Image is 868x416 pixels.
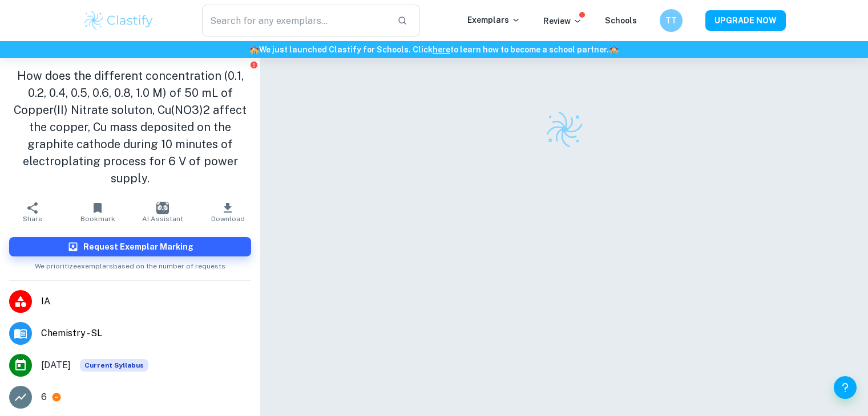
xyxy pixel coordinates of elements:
button: Report issue [249,60,258,69]
p: Exemplars [467,14,520,26]
h1: How does the different concentration (0.1, 0.2, 0.4, 0.5, 0.6, 0.8, 1.0 M) of 50 mL of Copper(II)... [9,67,251,187]
span: Share [23,215,42,223]
span: 🏫 [609,45,619,54]
span: Current Syllabus [80,359,148,372]
span: Download [211,215,245,223]
img: AI Assistant [156,202,169,214]
input: Search for any exemplars... [202,5,389,36]
button: TT [660,9,683,32]
button: Help and Feedback [834,376,857,399]
button: AI Assistant [130,196,195,228]
span: Chemistry - SL [41,327,251,340]
p: 6 [41,390,47,404]
button: Request Exemplar Marking [9,237,251,256]
span: Bookmark [80,215,115,223]
a: here [433,45,450,54]
h6: We just launched Clastify for Schools. Click to learn how to become a school partner. [2,43,866,56]
div: This exemplar is based on the current syllabus. Feel free to refer to it for inspiration/ideas wh... [80,359,148,372]
p: Review [543,15,582,27]
button: Download [195,196,260,228]
span: 🏫 [249,45,259,54]
img: Clastify logo [544,109,584,149]
span: IA [41,295,251,308]
span: [DATE] [41,358,71,372]
button: UPGRADE NOW [705,10,786,31]
span: AI Assistant [142,215,183,223]
a: Schools [605,16,637,25]
span: We prioritize exemplars based on the number of requests [35,256,225,271]
h6: Request Exemplar Marking [83,240,193,253]
img: Clastify logo [83,9,155,32]
button: Bookmark [65,196,130,228]
h6: TT [664,14,677,27]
